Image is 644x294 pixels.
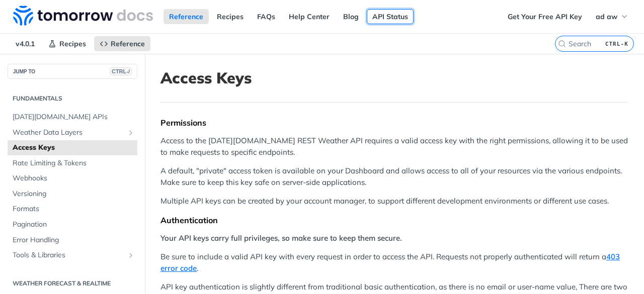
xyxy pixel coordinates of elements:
a: API Status [367,9,414,24]
a: [DATE][DOMAIN_NAME] APIs [8,110,137,125]
h2: Fundamentals [8,94,137,103]
p: Access to the [DATE][DOMAIN_NAME] REST Weather API requires a valid access key with the right per... [160,135,628,158]
button: ad aw [590,9,634,24]
div: Permissions [160,118,628,128]
svg: Search [558,40,566,48]
a: Blog [338,9,364,24]
span: Access Keys [13,143,135,153]
img: Tomorrow.io Weather API Docs [13,6,153,26]
a: Recipes [43,36,92,51]
a: Recipes [211,9,249,24]
span: CTRL-/ [110,67,132,75]
span: Tools & Libraries [13,250,124,260]
span: Rate Limiting & Tokens [13,158,135,168]
span: Formats [13,204,135,214]
a: Weather Data LayersShow subpages for Weather Data Layers [8,125,137,140]
button: Show subpages for Tools & Libraries [127,251,135,259]
a: Tools & LibrariesShow subpages for Tools & Libraries [8,248,137,263]
div: Authentication [160,215,628,225]
p: A default, "private" access token is available on your Dashboard and allows access to all of your... [160,165,628,188]
a: FAQs [252,9,281,24]
kbd: CTRL-K [603,39,631,49]
a: Reference [94,36,150,51]
p: Multiple API keys can be created by your account manager, to support different development enviro... [160,195,628,207]
a: Help Center [283,9,335,24]
a: Access Keys [8,140,137,155]
p: Be sure to include a valid API key with every request in order to access the API. Requests not pr... [160,251,628,274]
span: [DATE][DOMAIN_NAME] APIs [13,112,135,122]
button: Show subpages for Weather Data Layers [127,129,135,137]
a: Get Your Free API Key [502,9,588,24]
span: v4.0.1 [10,36,40,51]
button: JUMP TOCTRL-/ [8,64,137,79]
span: ad aw [596,12,617,21]
h1: Access Keys [160,69,628,87]
a: Formats [8,202,137,217]
span: Error Handling [13,235,135,245]
span: Weather Data Layers [13,128,124,138]
span: Reference [111,39,145,48]
a: Webhooks [8,171,137,186]
a: Pagination [8,217,137,232]
span: Versioning [13,189,135,199]
a: Versioning [8,186,137,202]
span: Pagination [13,220,135,230]
a: Rate Limiting & Tokens [8,156,137,171]
h2: Weather Forecast & realtime [8,279,137,288]
span: Recipes [59,39,86,48]
strong: Your API keys carry full privileges, so make sure to keep them secure. [160,233,402,243]
a: Reference [164,9,209,24]
a: Error Handling [8,233,137,248]
span: Webhooks [13,173,135,183]
a: 403 error code [160,252,620,273]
